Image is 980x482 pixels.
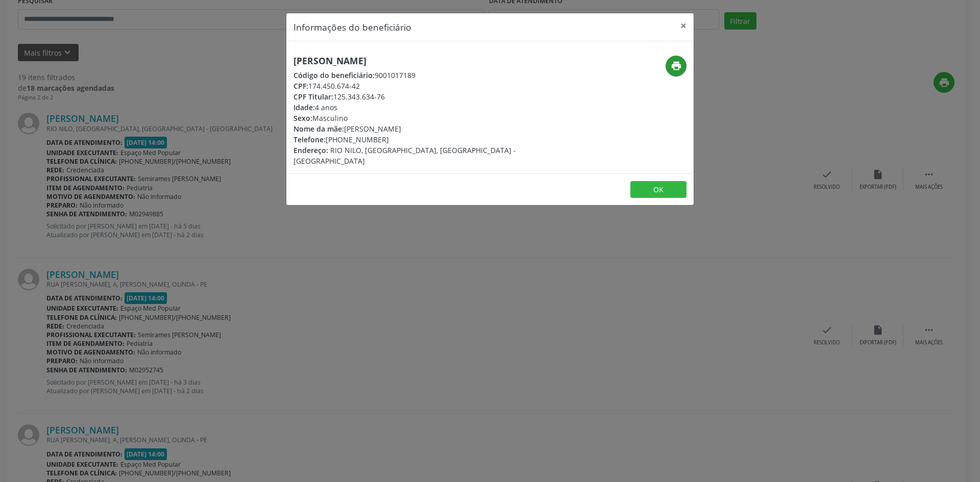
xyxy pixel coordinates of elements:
[293,20,411,34] h5: Informações do beneficiário
[293,56,551,66] h5: [PERSON_NAME]
[293,123,551,134] div: [PERSON_NAME]
[293,102,551,113] div: 4 anos
[630,181,687,198] button: OK
[293,145,516,166] span: RIO NILO, [GEOGRAPHIC_DATA], [GEOGRAPHIC_DATA] - [GEOGRAPHIC_DATA]
[293,113,551,123] div: Masculino
[293,113,312,123] span: Sexo:
[293,81,551,91] div: 174.450.674-42
[293,135,326,144] span: Telefone:
[673,13,694,38] button: Close
[293,124,344,134] span: Nome da mãe:
[666,56,687,77] button: print
[293,91,551,102] div: 125.343.634-76
[293,81,308,91] span: CPF:
[293,134,551,145] div: [PHONE_NUMBER]
[293,70,551,81] div: 9001017189
[293,103,315,112] span: Idade:
[671,60,682,71] i: print
[293,145,328,155] span: Endereço:
[293,70,375,80] span: Código do beneficiário:
[293,92,333,102] span: CPF Titular:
